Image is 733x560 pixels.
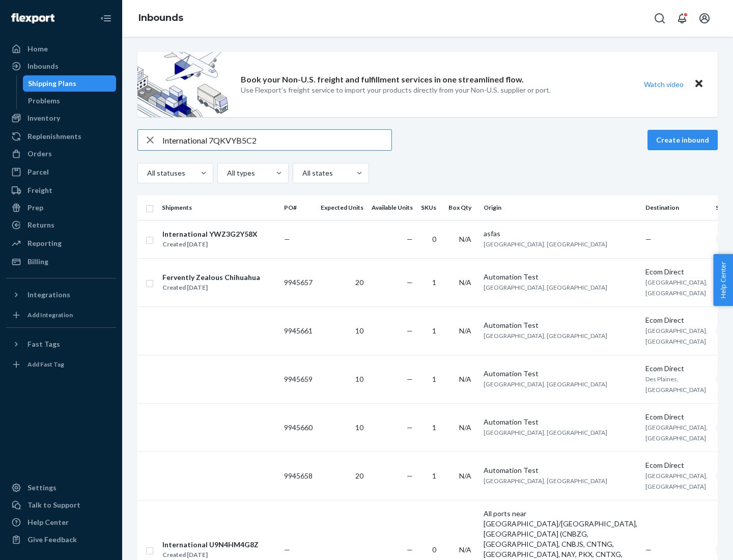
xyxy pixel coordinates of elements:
a: Shipping Plans [23,75,117,92]
div: Automation Test [484,417,637,427]
div: Ecom Direct [645,412,708,422]
div: Add Fast Tag [27,360,64,369]
span: — [407,278,413,287]
a: Talk to Support [6,497,116,513]
div: Reporting [27,238,62,248]
span: N/A [459,235,471,243]
a: Add Integration [6,307,116,323]
button: Open notifications [672,8,692,29]
p: Book your Non-U.S. freight and fulfillment services in one streamlined flow. [241,74,524,86]
input: All statuses [146,168,147,178]
button: Fast Tags [6,336,116,352]
span: N/A [459,326,471,335]
th: SKUs [417,195,444,220]
span: — [407,235,413,243]
a: Home [6,41,116,57]
div: Problems [28,96,60,106]
div: Inventory [27,113,60,123]
a: Inventory [6,110,116,126]
button: Create inbound [647,130,718,150]
div: Automation Test [484,369,637,379]
span: N/A [459,471,471,480]
div: Fast Tags [27,339,60,349]
span: [GEOGRAPHIC_DATA], [GEOGRAPHIC_DATA] [484,429,607,436]
div: Ecom Direct [645,363,708,374]
button: Help Center [713,254,733,306]
a: Prep [6,200,116,216]
span: N/A [459,423,471,432]
a: Billing [6,254,116,270]
button: Watch video [637,77,690,92]
a: Returns [6,217,116,233]
th: PO# [280,195,317,220]
span: 10 [355,375,363,383]
span: 1 [432,278,436,287]
div: International YWZ3G2Y58X [162,229,258,239]
div: Prep [27,203,43,213]
span: — [645,545,652,554]
div: Ecom Direct [645,460,708,470]
div: Created [DATE] [162,239,258,249]
div: Freight [27,185,52,195]
td: 9945661 [280,306,317,355]
span: [GEOGRAPHIC_DATA], [GEOGRAPHIC_DATA] [484,477,607,485]
th: Destination [641,195,712,220]
button: Open Search Box [650,8,670,29]
button: Open account menu [694,8,715,29]
a: Parcel [6,164,116,180]
button: Close [692,77,706,92]
div: Billing [27,257,48,267]
p: Use Flexport’s freight service to import your products directly from your Non-U.S. supplier or port. [241,85,551,95]
td: 9945660 [280,403,317,452]
div: Fervently Zealous Chihuahua [162,272,260,283]
span: [GEOGRAPHIC_DATA], [GEOGRAPHIC_DATA] [484,380,607,388]
input: All states [301,168,302,178]
input: All types [226,168,227,178]
td: 9945657 [280,258,317,306]
span: 1 [432,423,436,432]
span: [GEOGRAPHIC_DATA], [GEOGRAPHIC_DATA] [645,278,708,297]
span: [GEOGRAPHIC_DATA], [GEOGRAPHIC_DATA] [645,424,708,442]
span: [GEOGRAPHIC_DATA], [GEOGRAPHIC_DATA] [645,327,708,345]
span: — [407,545,413,554]
div: asfas [484,229,637,239]
div: International U9N4HM4G8Z [162,540,259,550]
div: Automation Test [484,272,637,282]
div: Ecom Direct [645,267,708,277]
div: Integrations [27,290,70,300]
input: Search inbounds by name, destination, msku... [162,130,391,150]
div: Settings [27,483,57,493]
img: Flexport logo [11,13,54,23]
button: Close Navigation [96,8,116,29]
div: Shipping Plans [28,78,76,89]
th: Box Qty [444,195,480,220]
div: Inbounds [27,61,59,71]
span: 1 [432,471,436,480]
span: [GEOGRAPHIC_DATA], [GEOGRAPHIC_DATA] [484,284,607,291]
span: N/A [459,545,471,554]
a: Replenishments [6,128,116,145]
span: 1 [432,375,436,383]
div: Replenishments [27,131,81,142]
div: Parcel [27,167,49,177]
span: 10 [355,423,363,432]
div: Automation Test [484,465,637,475]
div: Talk to Support [27,500,80,510]
div: Created [DATE] [162,550,259,560]
div: Help Center [27,517,69,527]
span: [GEOGRAPHIC_DATA], [GEOGRAPHIC_DATA] [484,240,607,248]
div: Created [DATE] [162,283,260,293]
span: 20 [355,471,363,480]
span: 10 [355,326,363,335]
a: Help Center [6,514,116,530]
div: Give Feedback [27,535,77,545]
a: Inbounds [138,12,183,23]
th: Shipments [158,195,280,220]
div: Home [27,44,48,54]
button: Integrations [6,287,116,303]
a: Settings [6,480,116,496]
a: Reporting [6,235,116,251]
span: 20 [355,278,363,287]
span: Des Plaines, [GEOGRAPHIC_DATA] [645,375,706,394]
